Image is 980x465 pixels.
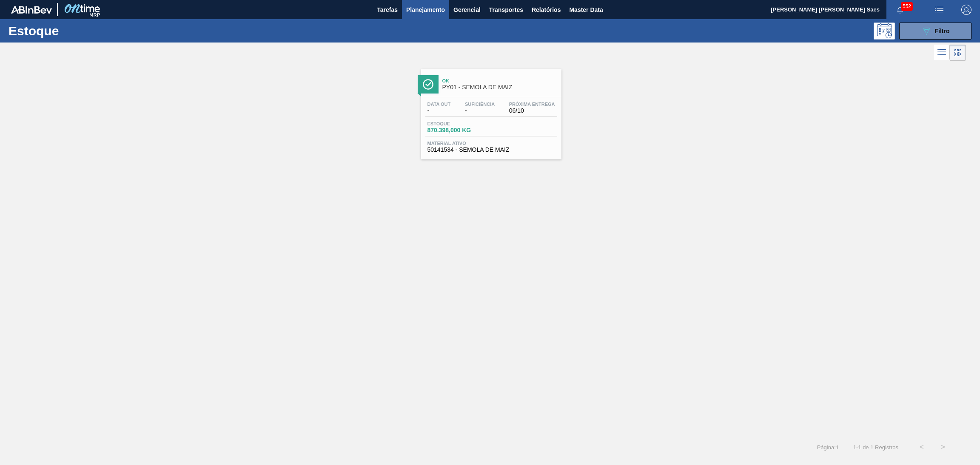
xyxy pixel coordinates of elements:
[569,5,603,15] span: Master Data
[532,5,561,15] span: Relatórios
[934,45,950,61] div: Visão em Lista
[899,23,971,40] button: Filtro
[932,437,954,458] button: >
[427,102,451,107] span: Data out
[935,28,950,34] span: Filtro
[465,102,495,107] span: Suficiência
[427,141,555,146] span: Material ativo
[423,79,433,90] img: Ícone
[886,4,914,16] button: Notificações
[509,102,555,107] span: Próxima Entrega
[911,437,932,458] button: <
[427,147,555,153] span: 50141534 - SEMOLA DE MAIZ
[415,63,566,159] a: ÍconeOkPY01 - SEMOLA DE MAIZData out-Suficiência-Próxima Entrega06/10Estoque870.398,000 KGMateria...
[934,5,944,15] img: userActions
[509,108,555,114] span: 06/10
[465,108,495,114] span: -
[901,2,913,11] span: 552
[427,108,451,114] span: -
[874,23,895,40] div: Pogramando: nenhum usuário selecionado
[442,78,557,83] span: Ok
[817,444,839,451] span: Página : 1
[453,5,481,15] span: Gerencial
[961,5,971,15] img: Logout
[489,5,523,15] span: Transportes
[11,6,52,14] img: TNhmsLtSVTkK8tSr43FrP2fwEKptu5GPRR3wAAAABJRU5ErkJggg==
[427,127,487,133] span: 870.398,000 KG
[377,5,398,15] span: Tarefas
[852,444,898,451] span: 1 - 1 de 1 Registros
[427,121,487,126] span: Estoque
[9,26,139,36] h1: Estoque
[950,45,966,61] div: Visão em Cards
[406,5,445,15] span: Planejamento
[442,84,557,91] span: PY01 - SEMOLA DE MAIZ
